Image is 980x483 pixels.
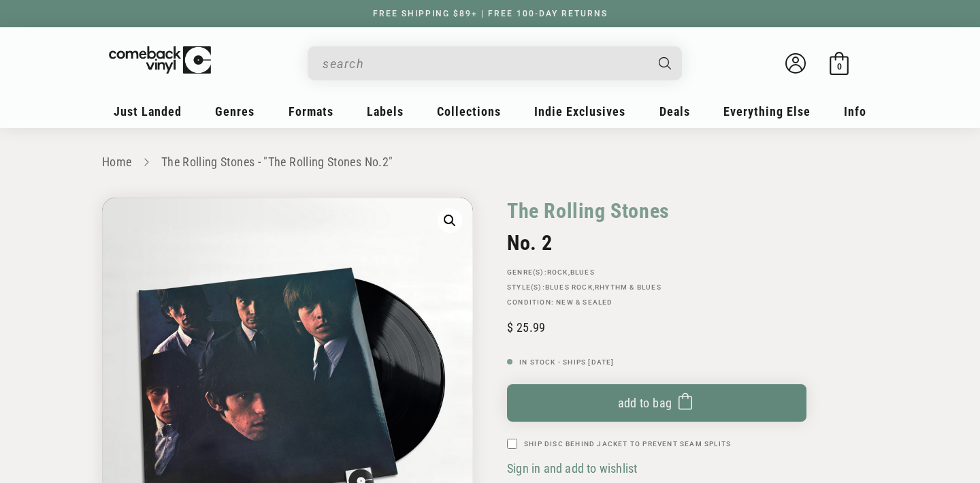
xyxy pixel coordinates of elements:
[367,104,404,119] span: Labels
[595,283,661,291] a: Rhythm & Blues
[102,155,131,169] a: Home
[114,104,182,119] span: Just Landed
[647,46,684,80] button: Search
[570,268,595,276] a: Blues
[507,320,513,334] span: $
[215,104,255,119] span: Genres
[837,61,842,72] span: 0
[844,104,866,119] span: Info
[289,104,333,119] span: Formats
[507,231,806,255] h2: No. 2
[723,104,811,119] span: Everything Else
[545,283,593,291] a: Blues Rock
[359,9,621,18] a: FREE SHIPPING $89+ | FREE 100-DAY RETURNS
[323,50,645,78] input: search
[507,268,806,277] p: GENRE(S): ,
[547,268,568,276] a: Rock
[507,384,806,422] button: Add to bag
[507,461,637,476] span: Sign in and add to wishlist
[161,155,393,169] a: The Rolling Stones - "The Rolling Stones No.2"
[507,358,806,367] p: In Stock - Ships [DATE]
[507,320,545,334] span: 25.99
[507,198,670,224] a: The Rolling Stones
[618,396,672,410] span: Add to bag
[534,104,625,119] span: Indie Exclusives
[507,283,806,292] p: STYLE(S): ,
[102,153,878,172] nav: breadcrumbs
[524,439,731,449] label: Ship Disc Behind Jacket To Prevent Seam Splits
[308,46,682,80] div: Search
[437,104,501,119] span: Collections
[659,104,690,119] span: Deals
[507,298,806,307] p: Condition: New & Sealed
[507,461,641,476] button: Sign in and add to wishlist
